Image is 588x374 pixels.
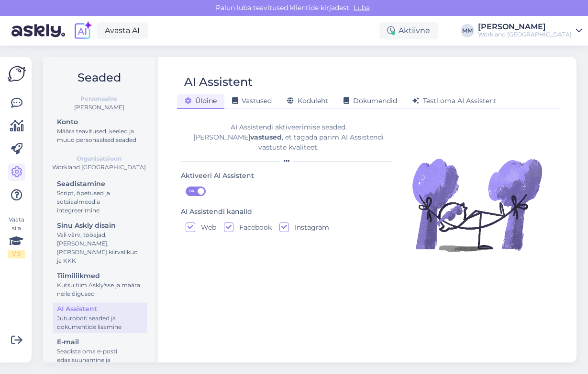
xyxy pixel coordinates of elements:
div: Seadista oma e-posti edasisuunamine ja [PERSON_NAME] [57,347,143,373]
b: Organisatsioon [77,154,122,163]
a: Avasta AI [97,23,148,39]
img: explore-ai [73,21,93,41]
span: Testi oma AI Assistent [412,96,497,105]
span: Dokumendid [344,96,397,105]
div: Workland [GEOGRAPHIC_DATA] [478,31,572,38]
div: Juturoboti seaded ja dokumentide lisamine [57,314,143,331]
label: Web [195,222,216,232]
div: Workland [GEOGRAPHIC_DATA] [51,163,147,172]
div: Script, õpetused ja sotsiaalmeedia integreerimine [57,189,143,215]
a: Sinu Askly disainVali värv, tööajad, [PERSON_NAME], [PERSON_NAME] kiirvalikud ja KKK [53,219,147,267]
div: E-mail [57,337,143,347]
div: Aktiivne [379,22,438,39]
div: 1 / 3 [8,250,25,258]
div: Seadistamine [57,179,143,189]
b: Personaalne [80,94,118,103]
div: AI Assistendi aktiveerimise seaded. [PERSON_NAME] , et tagada parim AI Assistendi vastuste kvalit... [181,122,396,152]
div: Vali värv, tööajad, [PERSON_NAME], [PERSON_NAME] kiirvalikud ja KKK [57,231,143,265]
div: Kutsu tiim Askly'sse ja määra neile õigused [57,281,143,298]
div: Sinu Askly disain [57,221,143,231]
div: Konto [57,117,143,127]
div: Tiimiliikmed [57,271,143,281]
div: AI Assistendi kanalid [181,207,252,217]
div: [PERSON_NAME] [51,103,147,112]
h2: Seaded [51,69,147,87]
label: Facebook [233,222,272,232]
div: Vaata siia [8,215,25,258]
span: Koduleht [287,96,328,105]
a: TiimiliikmedKutsu tiim Askly'sse ja määra neile õigused [53,269,147,300]
a: [PERSON_NAME]Workland [GEOGRAPHIC_DATA] [478,23,582,38]
div: MM [461,24,474,37]
div: [PERSON_NAME] [478,23,572,31]
b: vastused [250,133,282,141]
label: Instagram [289,222,329,232]
a: AI AssistentJuturoboti seaded ja dokumentide lisamine [53,303,147,333]
span: Vastused [232,96,272,105]
div: Aktiveeri AI Assistent [181,171,254,181]
img: Illustration [410,138,544,272]
div: AI Assistent [184,73,253,91]
a: SeadistamineScript, õpetused ja sotsiaalmeedia integreerimine [53,177,147,216]
img: Askly Logo [8,65,26,83]
span: ON [186,187,198,196]
span: Luba [351,3,373,12]
a: KontoMäära teavitused, keeled ja muud personaalsed seaded [53,116,147,146]
div: AI Assistent [57,304,143,314]
div: Määra teavitused, keeled ja muud personaalsed seaded [57,127,143,144]
span: Üldine [185,96,217,105]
